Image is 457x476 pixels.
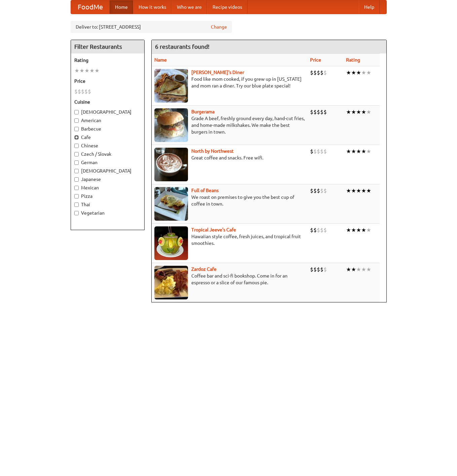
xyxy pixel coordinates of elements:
[154,272,305,286] p: Coffee bar and sci-fi bookshop. Come in for an espresso or a slice of our famous pie.
[133,0,172,14] a: How it works
[74,177,79,182] input: Japanese
[317,226,320,234] li: $
[74,160,79,165] input: German
[310,226,313,234] li: $
[366,108,371,116] li: ★
[323,108,327,116] li: $
[313,266,317,273] li: $
[172,0,207,14] a: Who we are
[320,108,323,116] li: $
[84,67,89,74] li: ★
[74,194,79,198] input: Pizza
[74,211,79,215] input: Vegetarian
[74,99,141,105] h5: Cuisine
[361,187,366,194] li: ★
[74,159,141,166] label: German
[154,108,188,142] img: burgerama.jpg
[191,188,219,193] a: Full of Beans
[154,266,188,299] img: zardoz.jpg
[154,154,305,161] p: Great coffee and snacks. Free wifi.
[74,193,141,199] label: Pizza
[361,108,366,116] li: ★
[320,69,323,76] li: $
[366,226,371,234] li: ★
[207,0,247,14] a: Recipe videos
[74,118,79,123] input: American
[191,148,234,154] b: North by Northwest
[361,148,366,155] li: ★
[74,109,141,115] label: [DEMOGRAPHIC_DATA]
[351,187,356,194] li: ★
[74,142,141,149] label: Chinese
[71,0,110,14] a: FoodMe
[366,69,371,76] li: ★
[191,70,244,75] a: [PERSON_NAME]'s Diner
[346,108,351,116] li: ★
[74,110,79,114] input: [DEMOGRAPHIC_DATA]
[356,69,361,76] li: ★
[323,226,327,234] li: $
[74,168,141,174] label: [DEMOGRAPHIC_DATA]
[351,266,356,273] li: ★
[154,187,188,221] img: beans.jpg
[310,57,321,63] a: Price
[323,187,327,194] li: $
[78,88,81,95] li: $
[154,76,305,89] p: Food like mom cooked, if you grew up in [US_STATE] and mom ran a diner. Try our blue plate special!
[89,67,94,74] li: ★
[94,67,100,74] li: ★
[323,148,327,155] li: $
[211,24,227,30] a: Change
[351,148,356,155] li: ★
[356,148,361,155] li: ★
[346,148,351,155] li: ★
[366,266,371,273] li: ★
[317,108,320,116] li: $
[154,194,305,207] p: We roast on premises to give you the best cup of coffee in town.
[320,266,323,273] li: $
[84,88,88,95] li: $
[154,148,188,181] img: north.jpg
[351,108,356,116] li: ★
[74,210,141,216] label: Vegetarian
[320,226,323,234] li: $
[351,69,356,76] li: ★
[346,266,351,273] li: ★
[310,108,313,116] li: $
[356,266,361,273] li: ★
[356,187,361,194] li: ★
[317,266,320,273] li: $
[74,78,141,84] h5: Price
[74,184,141,191] label: Mexican
[310,69,313,76] li: $
[74,203,79,207] input: Thai
[356,226,361,234] li: ★
[310,148,313,155] li: $
[88,88,91,95] li: $
[110,0,133,14] a: Home
[74,201,141,208] label: Thai
[346,69,351,76] li: ★
[74,134,141,141] label: Cafe
[310,266,313,273] li: $
[154,226,188,260] img: jeeves.jpg
[346,226,351,234] li: ★
[71,21,232,33] div: Deliver to: [STREET_ADDRESS]
[361,226,366,234] li: ★
[74,117,141,124] label: American
[191,109,215,114] a: Burgerama
[74,186,79,190] input: Mexican
[155,43,210,50] ng-pluralize: 6 restaurants found!
[154,57,167,63] a: Name
[320,148,323,155] li: $
[74,67,79,74] li: ★
[317,69,320,76] li: $
[346,57,360,63] a: Rating
[356,108,361,116] li: ★
[81,88,84,95] li: $
[361,69,366,76] li: ★
[313,108,317,116] li: $
[351,226,356,234] li: ★
[313,226,317,234] li: $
